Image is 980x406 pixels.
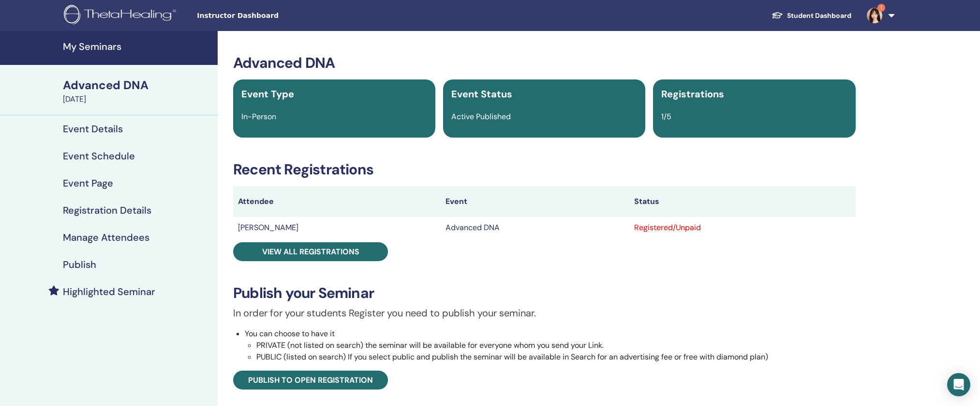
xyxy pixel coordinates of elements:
[63,94,212,105] div: [DATE]
[241,111,276,122] span: In-Person
[867,8,882,23] img: default.jpg
[233,217,441,238] td: [PERSON_NAME]
[233,54,856,72] h3: Advanced DNA
[233,242,388,261] a: View all registrations
[451,111,511,122] span: Active Published
[63,259,96,270] h4: Publish
[245,328,856,363] li: You can choose to have it
[233,371,388,390] a: Publish to open registration
[63,41,212,52] h4: My Seminars
[764,7,859,25] a: Student Dashboard
[256,340,856,351] li: PRIVATE (not listed on search) the seminar will be available for everyone whom you send your Link.
[63,150,135,162] h4: Event Schedule
[661,111,671,122] span: 1/5
[233,161,856,178] h3: Recent Registrations
[256,351,856,363] li: PUBLIC (listed on search) If you select public and publish the seminar will be available in Searc...
[63,177,113,189] h4: Event Page
[661,88,724,100] span: Registrations
[63,286,155,297] h4: Highlighted Seminar
[63,77,212,94] div: Advanced DNA
[63,232,149,243] h4: Manage Attendees
[233,186,441,217] th: Attendee
[441,217,629,238] td: Advanced DNA
[877,4,885,12] span: 1
[64,5,179,27] img: logo.png
[441,186,629,217] th: Event
[197,11,342,21] span: Instructor Dashboard
[233,284,856,302] h3: Publish your Seminar
[57,77,218,105] a: Advanced DNA[DATE]
[451,88,512,100] span: Event Status
[63,123,123,135] h4: Event Details
[248,375,373,385] span: Publish to open registration
[241,88,294,100] span: Event Type
[233,306,856,320] p: In order for your students Register you need to publish your seminar.
[634,222,850,234] div: Registered/Unpaid
[772,11,783,19] img: graduation-cap-white.svg
[947,373,970,396] div: Open Intercom Messenger
[629,186,855,217] th: Status
[262,247,359,257] span: View all registrations
[63,204,151,216] h4: Registration Details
